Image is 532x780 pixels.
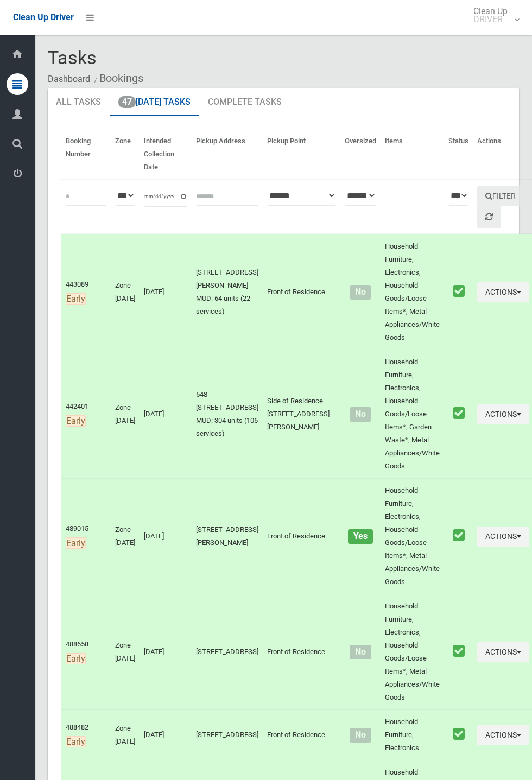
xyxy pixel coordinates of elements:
span: Tasks [48,47,97,68]
th: Pickup Address [192,129,263,180]
button: Actions [477,725,529,745]
span: Clean Up Driver [13,12,74,22]
th: Status [444,129,473,180]
td: Side of Residence [STREET_ADDRESS][PERSON_NAME] [263,350,340,479]
h4: Normal sized [345,731,376,740]
td: [STREET_ADDRESS] [192,594,263,710]
h4: Normal sized [345,288,376,297]
td: Household Furniture, Electronics [381,710,444,760]
td: [STREET_ADDRESS] [192,710,263,760]
td: Front of Residence [263,234,340,350]
small: DRIVER [473,15,508,23]
td: Zone [DATE] [111,350,140,479]
td: Front of Residence [263,594,340,710]
button: Actions [477,642,529,662]
button: Actions [477,282,529,302]
td: Household Furniture, Electronics, Household Goods/Loose Items*, Metal Appliances/White Goods [381,479,444,594]
a: 47[DATE] Tasks [110,88,199,117]
td: Zone [DATE] [111,710,140,760]
button: Actions [477,404,529,424]
span: Early [66,736,86,747]
li: Bookings [92,68,143,88]
a: Clean Up Driver [13,9,74,26]
td: 443089 [61,234,111,350]
span: 47 [118,96,136,108]
span: Early [66,537,86,549]
td: 548-[STREET_ADDRESS] MUD: 304 units (106 services) [192,350,263,479]
td: [DATE] [140,234,192,350]
td: 488482 [61,710,111,760]
i: Booking marked as collected. [453,528,465,542]
h4: Normal sized [345,410,376,419]
th: Pickup Point [263,129,340,180]
i: Booking marked as collected. [453,406,465,420]
i: Booking marked as collected. [453,284,465,298]
button: Filter [477,186,524,206]
span: No [350,407,371,422]
span: No [350,285,371,300]
td: Household Furniture, Electronics, Household Goods/Loose Items*, Metal Appliances/White Goods [381,234,444,350]
th: Booking Number [61,129,111,180]
th: Intended Collection Date [140,129,192,180]
td: Household Furniture, Electronics, Household Goods/Loose Items*, Metal Appliances/White Goods [381,594,444,710]
td: Zone [DATE] [111,594,140,710]
th: Items [381,129,444,180]
span: No [350,728,371,743]
a: Dashboard [48,74,90,84]
td: [DATE] [140,710,192,760]
span: Early [66,415,86,427]
td: Front of Residence [263,710,340,760]
span: Clean Up [468,7,518,23]
td: Zone [DATE] [111,234,140,350]
i: Booking marked as collected. [453,727,465,741]
th: Oversized [340,129,381,180]
i: Booking marked as collected. [453,644,465,658]
td: [DATE] [140,479,192,594]
td: [DATE] [140,594,192,710]
span: Early [66,653,86,664]
td: [DATE] [140,350,192,479]
td: Zone [DATE] [111,479,140,594]
h4: Normal sized [345,648,376,657]
td: 489015 [61,479,111,594]
td: Front of Residence [263,479,340,594]
span: Yes [348,529,372,544]
td: Household Furniture, Electronics, Household Goods/Loose Items*, Garden Waste*, Metal Appliances/W... [381,350,444,479]
span: No [350,645,371,659]
th: Zone [111,129,140,180]
button: Actions [477,527,529,547]
td: [STREET_ADDRESS][PERSON_NAME] MUD: 64 units (22 services) [192,234,263,350]
td: [STREET_ADDRESS][PERSON_NAME] [192,479,263,594]
h4: Oversized [345,532,376,541]
td: 488658 [61,594,111,710]
td: 442401 [61,350,111,479]
a: All Tasks [48,88,109,117]
span: Early [66,293,86,305]
a: Complete Tasks [200,88,290,117]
